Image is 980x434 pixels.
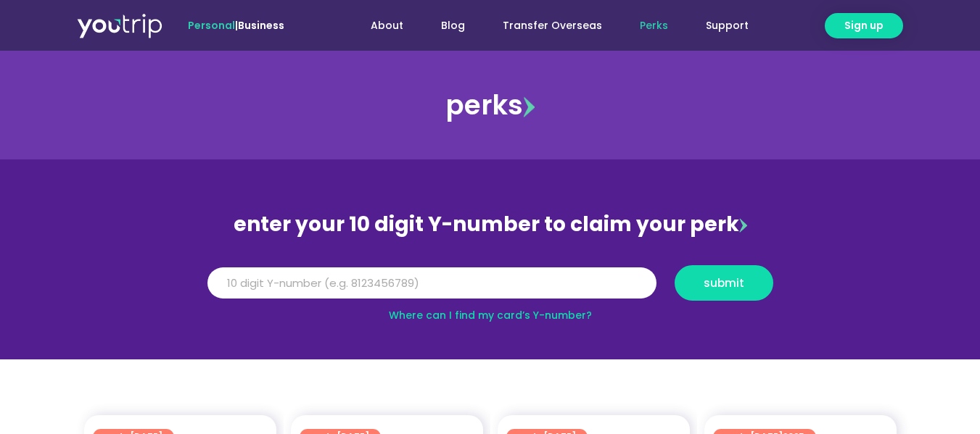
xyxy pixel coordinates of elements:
[188,18,235,33] span: Personal
[238,18,284,33] a: Business
[687,12,767,39] a: Support
[825,13,903,38] a: Sign up
[389,308,592,322] a: Where can I find my card’s Y-number?
[484,12,621,39] a: Transfer Overseas
[621,12,687,39] a: Perks
[704,277,744,288] span: submit
[675,265,773,301] button: submit
[422,12,484,39] a: Blog
[188,18,284,33] span: |
[207,267,656,299] input: 10 digit Y-number (e.g. 8123456789)
[207,265,773,312] form: Y Number
[324,12,767,39] nav: Menu
[844,18,884,33] span: Sign up
[200,206,781,243] div: enter your 10 digit Y-number to claim your perk
[352,12,422,39] a: About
